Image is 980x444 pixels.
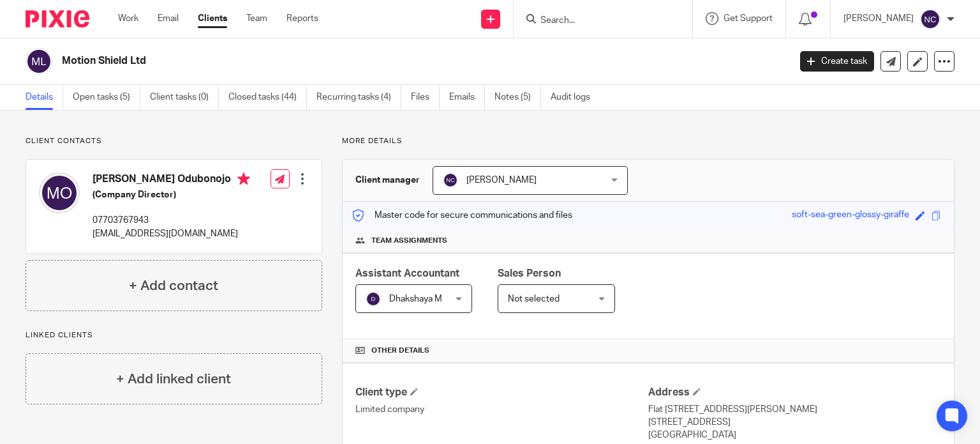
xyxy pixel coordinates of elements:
[150,85,219,110] a: Client tasks (0)
[355,403,648,416] p: Limited company
[366,291,381,307] img: svg%3E
[551,85,600,110] a: Audit logs
[648,403,941,416] p: Flat [STREET_ADDRESS][PERSON_NAME]
[342,136,954,146] p: More details
[498,268,561,279] span: Sales Person
[93,227,250,240] p: [EMAIL_ADDRESS][DOMAIN_NAME]
[73,85,140,110] a: Open tasks (5)
[411,85,440,110] a: Files
[316,85,401,110] a: Recurring tasks (4)
[648,429,941,441] p: [GEOGRAPHIC_DATA]
[26,48,52,75] img: svg%3E
[355,174,420,187] h3: Client manager
[443,172,458,188] img: svg%3E
[129,276,218,296] h4: + Add contact
[26,10,89,27] img: Pixie
[352,209,572,222] p: Master code for secure communications and files
[466,176,537,185] span: [PERSON_NAME]
[508,295,560,303] span: Not selected
[116,369,231,389] h4: + Add linked client
[246,12,267,25] a: Team
[26,85,63,110] a: Details
[198,12,227,25] a: Clients
[93,188,250,201] h5: (Company Director)
[843,12,914,25] p: [PERSON_NAME]
[494,85,541,110] a: Notes (5)
[93,172,250,188] h4: [PERSON_NAME] Odubonojo
[93,214,250,227] p: 07703767943
[26,136,322,146] p: Client contacts
[355,268,459,279] span: Assistant Accountant
[800,51,874,72] a: Create task
[792,208,909,223] div: soft-sea-green-glossy-giraffe
[449,85,485,110] a: Emails
[39,172,80,213] img: svg%3E
[724,14,773,23] span: Get Support
[920,9,940,29] img: svg%3E
[371,346,429,356] span: Other details
[355,386,648,399] h4: Client type
[286,12,318,25] a: Reports
[648,416,941,429] p: [STREET_ADDRESS]
[62,54,637,68] h2: Motion Shield Ltd
[118,12,138,25] a: Work
[228,85,307,110] a: Closed tasks (44)
[539,15,654,27] input: Search
[26,330,322,341] p: Linked clients
[158,12,179,25] a: Email
[389,295,442,303] span: Dhakshaya M
[237,172,250,185] i: Primary
[648,386,941,399] h4: Address
[371,236,447,246] span: Team assignments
